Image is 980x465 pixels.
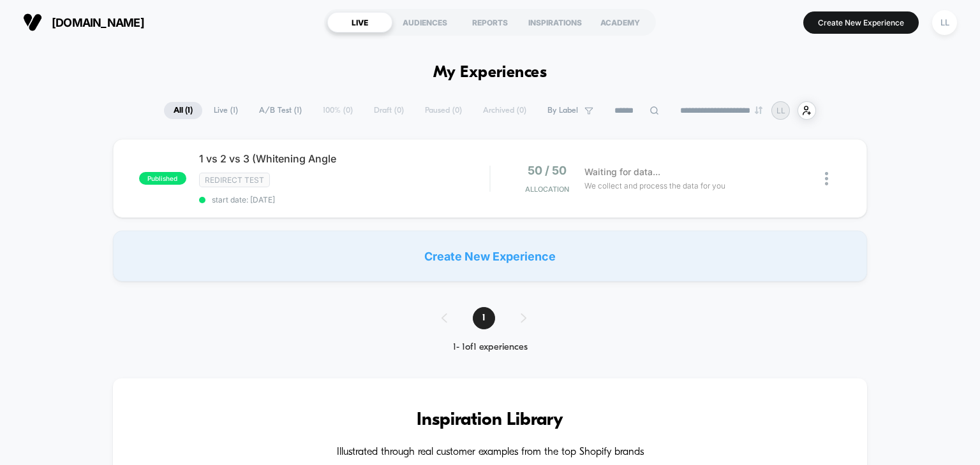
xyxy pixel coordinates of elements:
img: close [825,172,828,185]
span: Waiting for data... [584,165,660,179]
div: ACADEMY [588,12,653,32]
span: We collect and process the data for you [584,180,725,192]
div: Create New Experience [113,231,868,282]
span: 1 vs 2 vs 3 (Whitening Angle [199,152,490,165]
span: A/B Test ( 1 ) [249,102,311,119]
div: AUDIENCES [392,12,457,32]
span: By Label [547,106,578,115]
span: Redirect Test [199,173,270,187]
h4: Illustrated through real customer examples from the top Shopify brands [151,447,829,459]
div: 1 - 1 of 1 experiences [429,342,552,353]
span: Allocation [525,185,569,194]
span: 1 [473,307,495,329]
p: LL [776,106,785,115]
img: Visually logo [23,13,42,32]
div: LIVE [327,12,392,32]
h3: Inspiration Library [151,410,829,431]
span: start date: [DATE] [199,195,490,204]
h1: My Experiences [433,64,547,82]
div: LL [932,10,957,35]
span: published [139,172,186,185]
span: All ( 1 ) [164,102,202,119]
button: Create New Experience [803,11,919,34]
span: [DOMAIN_NAME] [52,16,144,29]
button: LL [928,10,961,36]
div: INSPIRATIONS [523,12,588,32]
span: Live ( 1 ) [204,102,248,119]
div: REPORTS [457,12,523,32]
span: 50 / 50 [528,164,567,177]
button: [DOMAIN_NAME] [19,12,148,32]
img: end [755,106,762,114]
